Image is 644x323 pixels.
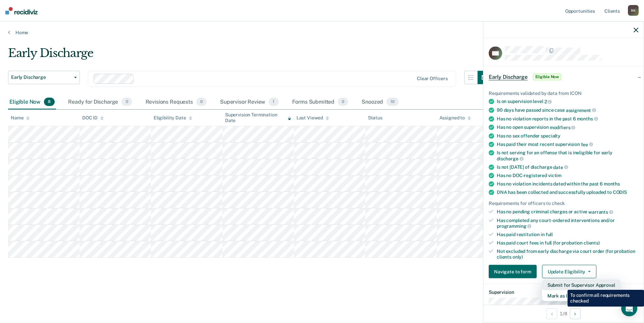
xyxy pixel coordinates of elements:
[628,5,639,16] div: B K
[439,115,471,121] div: Assigned to
[497,248,638,260] div: Not excluded from early discharge via court order (for probation clients
[8,95,56,110] div: Eligible Now
[548,173,561,178] span: victim
[386,98,398,106] span: 10
[513,254,523,259] span: only)
[360,95,400,110] div: Snoozed
[497,133,638,139] div: Has no sex offender
[291,95,350,110] div: Forms Submitted
[584,240,600,246] span: clients)
[577,116,598,121] span: months
[489,73,528,80] span: Early Discharge
[542,265,596,278] button: Update Eligibility
[497,223,531,229] span: programming
[417,76,448,82] div: Clear officers
[604,181,620,186] span: months
[497,240,638,246] div: Has paid court fees in full (for probation
[546,232,553,237] span: full
[11,115,30,121] div: Name
[544,99,552,104] span: 2
[489,265,537,278] button: Navigate to form
[542,290,621,301] button: Mark as Ineligible
[11,74,71,80] span: Early Discharge
[542,280,621,290] button: Submit for Supervisor Approval
[489,201,638,206] div: Requirements for officers to check
[483,305,644,322] div: 1 / 8
[570,308,581,319] button: Next Opportunity
[497,156,524,161] span: discharge
[338,98,348,106] span: 0
[497,181,638,187] div: Has no violation incidents dated within the past 6
[82,115,104,121] div: DOC ID
[553,164,568,170] span: date
[533,73,561,80] span: Eligible Now
[121,98,132,106] span: 0
[550,125,576,130] span: modifiers
[541,133,560,138] span: specialty
[144,95,208,110] div: Revisions Requests
[489,289,638,295] dt: Supervision
[483,66,644,88] div: Early DischargeEligible Now
[8,30,636,36] a: Home
[154,115,192,121] div: Eligibility Date
[67,95,133,110] div: Ready for Discharge
[613,190,627,195] span: CODIS
[497,164,638,170] div: Is not [DATE] of discharge
[497,116,638,122] div: Has no violation reports in the past 6
[497,190,638,195] div: DNA has been collected and successfully uploaded to
[489,90,638,96] div: Requirements validated by data from ICON
[621,300,637,316] div: Open Intercom Messenger
[225,112,291,123] div: Supervision Termination Date
[497,217,638,229] div: Has completed any court-ordered interventions and/or
[196,98,207,106] span: 0
[489,265,539,278] a: Navigate to form link
[546,308,557,319] button: Previous Opportunity
[219,95,280,110] div: Supervisor Review
[44,98,55,106] span: 8
[497,209,638,215] div: Has no pending criminal charges or active
[497,232,638,237] div: Has paid restitution in
[497,107,638,113] div: 90 days have passed since case
[581,142,593,147] span: fee
[497,150,638,161] div: Is not serving for an offense that is ineligible for early
[497,173,638,178] div: Has no DOC-registered
[497,141,638,147] div: Has paid their most recent supervision
[497,99,638,105] div: Is on supervision level
[566,107,596,113] span: assignment
[269,98,278,106] span: 1
[297,115,329,121] div: Last Viewed
[5,7,38,14] img: Recidiviz
[8,46,491,65] div: Early Discharge
[588,209,613,215] span: warrants
[497,124,638,130] div: Has no open supervision
[368,115,382,121] div: Status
